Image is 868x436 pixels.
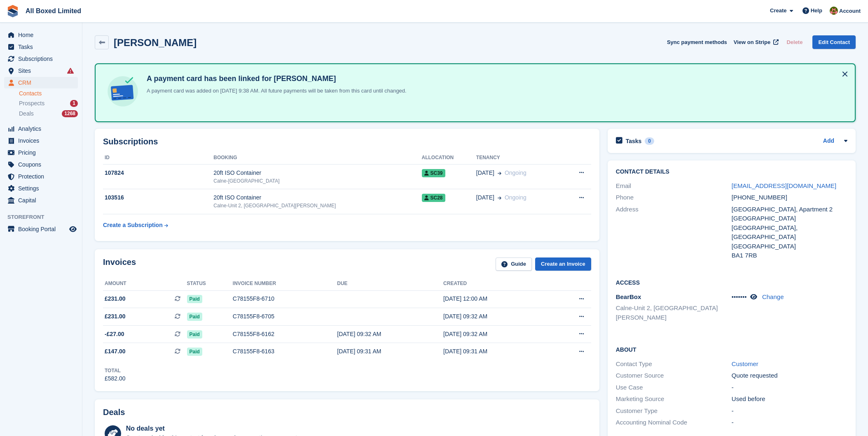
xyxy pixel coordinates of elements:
[103,408,125,417] h2: Deals
[187,313,202,321] span: Paid
[213,193,421,202] div: 20ft ISO Container
[105,330,124,339] span: -£27.00
[103,193,213,202] div: 103516
[103,137,591,146] h2: Subscriptions
[337,277,443,290] th: Due
[4,195,78,206] a: menu
[18,77,68,88] span: CRM
[233,312,337,321] div: C78155F8-6705
[18,65,68,77] span: Sites
[103,218,168,233] a: Create a Subscription
[233,330,337,339] div: C78155F8-6162
[70,100,78,107] div: 1
[18,171,68,182] span: Protection
[4,223,78,235] a: menu
[732,394,847,404] div: Used before
[105,367,126,374] div: Total
[4,41,78,53] a: menu
[18,29,68,41] span: Home
[732,418,847,427] div: -
[105,347,126,356] span: £147.00
[732,214,847,223] div: [GEOGRAPHIC_DATA]
[18,147,68,158] span: Pricing
[616,371,732,380] div: Customer Source
[616,406,732,416] div: Customer Type
[19,99,78,108] a: Prospects 1
[103,277,187,290] th: Amount
[732,360,758,367] a: Customer
[187,348,202,356] span: Paid
[616,293,641,300] span: BearBox
[4,135,78,146] a: menu
[337,330,443,339] div: [DATE] 09:32 AM
[4,159,78,170] a: menu
[422,194,445,202] span: SC28
[7,213,82,221] span: Storefront
[732,251,847,260] div: BA1 7RB
[616,359,732,369] div: Contact Type
[443,347,550,356] div: [DATE] 09:31 AM
[114,37,197,48] h2: [PERSON_NAME]
[616,169,847,175] h2: Contact Details
[616,304,732,322] li: Calne-Unit 2, [GEOGRAPHIC_DATA][PERSON_NAME]
[667,35,727,49] button: Sync payment methods
[762,293,784,300] a: Change
[783,35,806,49] button: Delete
[616,205,732,260] div: Address
[732,383,847,392] div: -
[105,74,140,109] img: card-linked-ebf98d0992dc2aeb22e95c0e3c79077019eb2392cfd83c6a337811c24bc77127.svg
[19,90,78,97] a: Contacts
[812,35,856,49] a: Edit Contact
[105,295,126,303] span: £231.00
[18,159,68,170] span: Coupons
[18,223,68,235] span: Booking Portal
[18,123,68,135] span: Analytics
[4,123,78,135] a: menu
[187,277,233,290] th: Status
[19,100,44,107] span: Prospects
[233,295,337,303] div: C78155F8-6710
[143,87,407,95] p: A payment card was added on [DATE] 9:38 AM. All future payments will be taken from this card unti...
[103,151,213,165] th: ID
[616,418,732,427] div: Accounting Nominal Code
[734,38,770,46] span: View on Stripe
[18,195,68,206] span: Capital
[732,205,847,214] div: [GEOGRAPHIC_DATA], Apartment 2
[213,177,421,185] div: Calne-[GEOGRAPHIC_DATA]
[732,406,847,416] div: -
[337,347,443,356] div: [DATE] 09:31 AM
[4,171,78,182] a: menu
[730,35,780,49] a: View on Stripe
[62,110,78,117] div: 1268
[18,135,68,146] span: Invoices
[535,257,591,271] a: Create an Invoice
[105,312,126,321] span: £231.00
[105,374,126,383] div: £582.00
[126,424,299,434] div: No deals yet
[103,257,136,271] h2: Invoices
[616,383,732,392] div: Use Case
[4,147,78,158] a: menu
[830,7,838,15] img: Sharon Hawkins
[422,151,476,165] th: Allocation
[68,224,78,234] a: Preview store
[103,169,213,177] div: 107824
[4,77,78,88] a: menu
[19,109,78,118] a: Deals 1268
[233,277,337,290] th: Invoice number
[443,330,550,339] div: [DATE] 09:32 AM
[505,169,526,176] span: Ongoing
[4,53,78,65] a: menu
[422,169,445,177] span: SC39
[732,242,847,251] div: [GEOGRAPHIC_DATA]
[67,67,74,74] i: Smart entry sync failures have occurred
[187,330,202,339] span: Paid
[7,5,19,17] img: stora-icon-8386f47178a22dfd0bd8f6a31ec36ba5ce8667c1dd55bd0f319d3a0aa187defe.svg
[213,169,421,177] div: 20ft ISO Container
[645,137,654,145] div: 0
[770,7,786,15] span: Create
[4,183,78,194] a: menu
[476,169,494,177] span: [DATE]
[4,29,78,41] a: menu
[22,4,84,18] a: All Boxed Limited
